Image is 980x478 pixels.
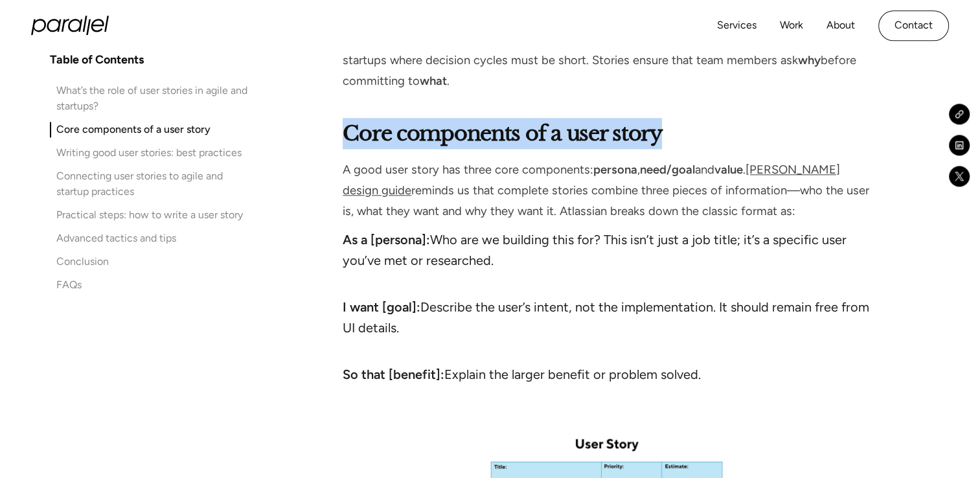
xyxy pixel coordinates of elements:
[50,52,144,67] h4: Table of Contents
[56,83,255,114] div: What’s the role of user stories in agile and startups?
[780,16,803,35] a: Work
[50,277,255,293] a: FAQs
[56,207,243,223] div: Practical steps: how to write a user story
[343,367,444,382] strong: So that [benefit]:
[50,83,255,114] a: What’s the role of user stories in agile and startups?
[343,120,661,146] strong: Core components of a user story
[640,163,695,177] strong: need/goal
[56,277,82,293] div: FAQs
[50,122,255,137] a: Core components of a user story
[31,16,109,35] a: home
[56,122,211,137] div: Core components of a user story
[50,207,255,223] a: Practical steps: how to write a user story
[56,145,242,161] div: Writing good user stories: best practices
[50,254,255,269] a: Conclusion
[343,297,870,359] li: Describe the user’s intent, not the implementation. It should remain free from UI details.
[50,145,255,161] a: Writing good user stories: best practices
[420,74,447,88] strong: what
[56,168,255,199] div: Connecting user stories to agile and startup practices
[343,299,420,315] strong: I want [goal]:
[56,231,176,246] div: Advanced tactics and tips
[343,229,870,291] li: Who are we building this for? This isn’t just a job title; it’s a specific user you’ve met or res...
[717,16,757,35] a: Services
[343,159,870,222] p: A good user story has three core components: , and . reminds us that complete stories combine thr...
[593,163,637,177] strong: persona
[56,254,109,269] div: Conclusion
[826,16,855,35] a: About
[343,364,870,385] li: Explain the larger benefit or problem solved.
[50,231,255,246] a: Advanced tactics and tips
[798,53,821,67] strong: why
[878,10,949,41] a: Contact
[714,163,743,177] strong: value
[343,232,430,247] strong: As a [persona]:
[343,163,840,198] a: [PERSON_NAME] design guide
[50,168,255,199] a: Connecting user stories to agile and startup practices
